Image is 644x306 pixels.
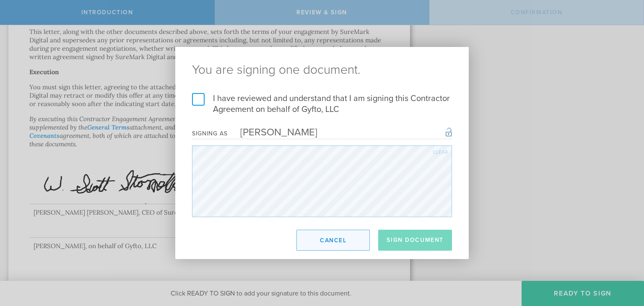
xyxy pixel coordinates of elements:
iframe: Chat Widget [602,241,644,281]
button: Cancel [296,230,370,251]
div: [PERSON_NAME] [228,126,317,138]
label: I have reviewed and understand that I am signing this Contractor Agreement on behalf of Gyfto, LLC [192,93,452,115]
ng-pluralize: You are signing one document. [192,64,452,76]
button: Sign Document [378,230,452,251]
div: Signing as [192,130,228,137]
